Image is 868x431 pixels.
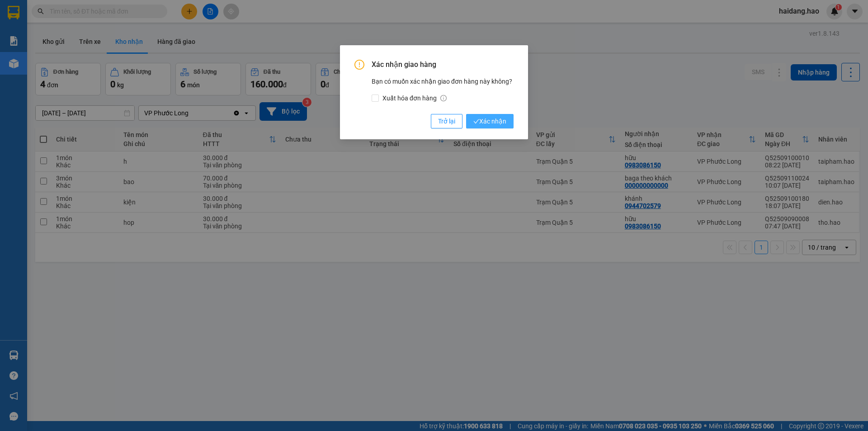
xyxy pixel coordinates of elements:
[473,118,479,124] span: check
[372,60,514,70] span: Xác nhận giao hàng
[440,95,447,101] span: info-circle
[379,93,450,103] span: Xuất hóa đơn hàng
[466,114,514,128] button: checkXác nhận
[85,33,378,45] li: Hotline: 02839552959
[11,66,130,81] b: GỬI : VP Phước Long
[354,60,364,70] span: exclamation-circle
[85,22,378,33] li: 26 Phó Cơ Điều, Phường 12
[372,76,514,103] div: Bạn có muốn xác nhận giao đơn hàng này không?
[431,114,462,128] button: Trở lại
[438,116,455,126] span: Trở lại
[11,11,57,57] img: logo.jpg
[473,116,506,126] span: Xác nhận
